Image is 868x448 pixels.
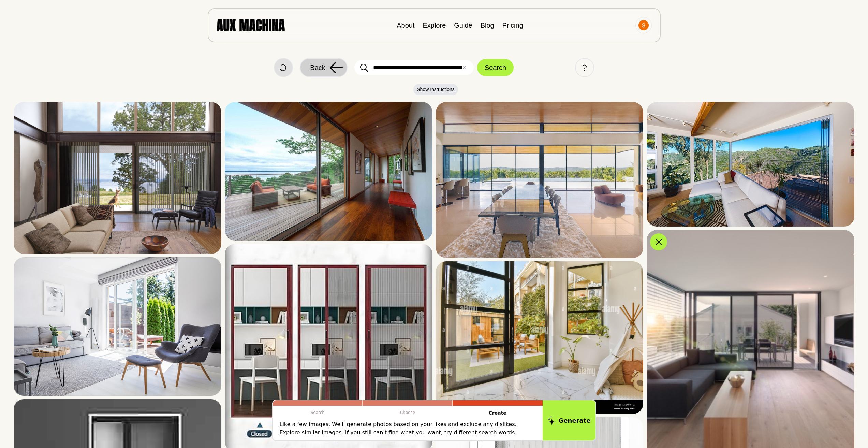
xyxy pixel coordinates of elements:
img: Search result [436,261,644,414]
img: Search result [14,257,221,396]
button: ✕ [462,63,467,72]
img: Search result [225,102,432,241]
a: About [397,21,414,29]
p: Like a few images. We'll generate photos based on your likes and exclude any dislikes. Explore si... [280,420,536,437]
a: Pricing [502,21,523,29]
a: Blog [481,21,494,29]
span: Back [310,62,325,73]
button: Search [477,59,514,76]
img: Search result [647,102,854,227]
p: Search [273,406,363,419]
button: Help [575,58,594,77]
button: Generate [543,400,595,440]
a: Explore [423,21,446,29]
img: Avatar [638,20,649,30]
a: Guide [454,21,472,29]
button: Show Instructions [413,84,458,95]
p: Choose [363,406,453,419]
img: Search result [14,102,221,254]
img: AUX MACHINA [217,19,285,31]
p: Create [453,406,543,420]
button: Back [300,58,348,77]
img: Search result [436,102,644,258]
